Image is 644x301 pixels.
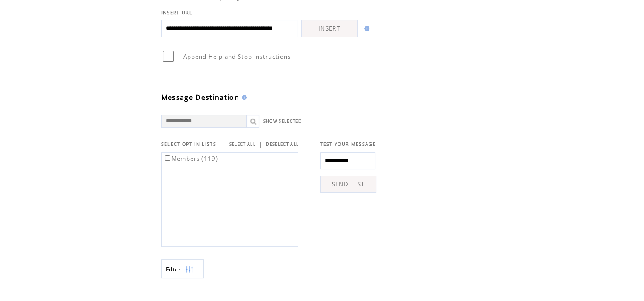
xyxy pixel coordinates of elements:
img: help.gif [362,26,369,31]
a: SEND TEST [320,176,376,193]
a: SELECT ALL [229,142,256,147]
label: Members (119) [163,155,218,162]
span: Show filters [166,266,181,273]
img: help.gif [239,95,247,100]
span: | [259,140,263,148]
a: DESELECT ALL [266,142,299,147]
span: Append Help and Stop instructions [183,53,291,60]
a: INSERT [301,20,358,37]
span: TEST YOUR MESSAGE [320,141,376,147]
span: Message Destination [161,93,239,102]
input: Members (119) [165,155,170,161]
span: INSERT URL [161,10,192,16]
span: SELECT OPT-IN LISTS [161,141,216,147]
a: SHOW SELECTED [263,119,302,124]
a: Filter [161,259,204,278]
img: filters.png [186,260,193,279]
